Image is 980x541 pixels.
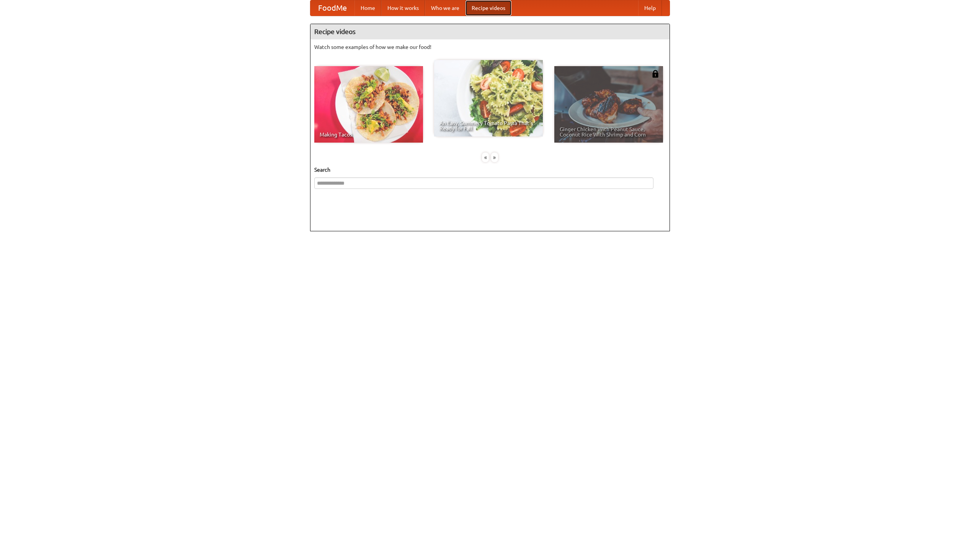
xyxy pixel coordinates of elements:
a: An Easy, Summery Tomato Pasta That's Ready for Fall [434,60,543,136]
p: Watch some examples of how we make our food! [314,43,666,51]
a: Recipe videos [465,0,511,16]
span: An Easy, Summery Tomato Pasta That's Ready for Fall [439,120,537,131]
img: 483408.png [652,70,659,78]
a: Making Tacos [314,66,423,143]
h4: Recipe videos [310,24,670,39]
span: Making Tacos [320,132,418,137]
div: » [491,153,498,162]
a: Home [354,0,381,16]
a: Help [638,0,662,16]
h5: Search [314,166,666,174]
a: Who we are [425,0,465,16]
a: How it works [381,0,425,16]
div: « [482,153,489,162]
a: FoodMe [310,0,354,16]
